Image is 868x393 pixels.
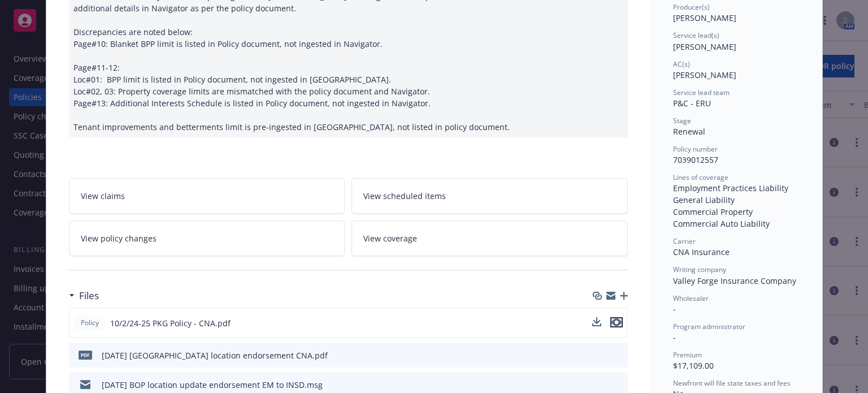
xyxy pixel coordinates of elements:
[592,317,601,329] button: download file
[69,178,345,214] a: View claims
[81,232,157,244] span: View policy changes
[79,288,99,303] h3: Files
[673,12,736,23] span: [PERSON_NAME]
[673,247,730,257] span: CNA Insurance
[351,178,628,214] a: View scheduled items
[592,317,601,326] button: download file
[69,288,99,303] div: Files
[613,379,623,391] button: preview file
[610,317,623,329] button: preview file
[673,322,745,331] span: Program administrator
[610,317,623,327] button: preview file
[673,116,691,126] span: Stage
[673,218,800,230] div: Commercial Auto Liability
[363,190,446,202] span: View scheduled items
[673,236,696,246] span: Carrier
[673,194,800,206] div: General Liability
[351,221,628,256] a: View coverage
[673,154,718,165] span: 7039012557
[673,126,705,137] span: Renewal
[673,144,718,154] span: Policy number
[673,360,714,371] span: $17,109.00
[673,98,711,109] span: P&C - ERU
[79,351,92,359] span: pdf
[595,349,604,361] button: download file
[673,293,709,303] span: Wholesaler
[673,88,730,97] span: Service lead team
[673,265,726,274] span: Writing company
[81,190,125,202] span: View claims
[673,31,719,40] span: Service lead(s)
[673,2,710,12] span: Producer(s)
[673,206,800,218] div: Commercial Property
[673,304,676,314] span: -
[595,379,604,391] button: download file
[673,41,736,52] span: [PERSON_NAME]
[673,70,736,80] span: [PERSON_NAME]
[363,232,417,244] span: View coverage
[69,221,345,256] a: View policy changes
[613,349,623,361] button: preview file
[673,332,676,343] span: -
[673,59,690,69] span: AC(s)
[102,379,323,391] div: [DATE] BOP location update endorsement EM to INSD.msg
[673,275,796,286] span: Valley Forge Insurance Company
[102,349,328,361] div: [DATE] [GEOGRAPHIC_DATA] location endorsement CNA.pdf
[110,317,231,329] span: 10/2/24-25 PKG Policy - CNA.pdf
[673,378,791,388] span: Newfront will file state taxes and fees
[673,182,800,194] div: Employment Practices Liability
[673,350,702,360] span: Premium
[673,172,728,182] span: Lines of coverage
[79,318,101,328] span: Policy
